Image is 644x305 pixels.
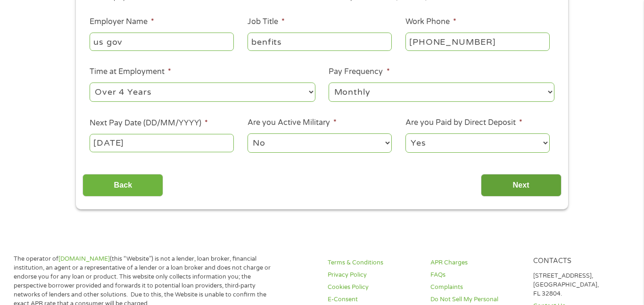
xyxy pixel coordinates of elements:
label: Work Phone [405,17,456,27]
input: Back [83,174,163,197]
a: Cookies Policy [328,283,419,292]
label: Time at Employment [90,67,171,77]
a: Complaints [430,283,522,292]
a: [DOMAIN_NAME] [58,255,110,263]
label: Pay Frequency [329,67,389,77]
input: Walmart [90,33,234,50]
p: [STREET_ADDRESS], [GEOGRAPHIC_DATA], FL 32804. [533,272,625,298]
label: Next Pay Date (DD/MM/YYYY) [90,118,208,128]
a: Terms & Conditions [328,258,419,267]
a: FAQs [430,271,522,280]
a: E-Consent [328,295,419,304]
label: Employer Name [90,17,154,27]
h4: Contacts [533,257,625,266]
input: Use the arrow keys to pick a date [90,134,234,152]
label: Are you Paid by Direct Deposit [405,118,522,128]
input: (231) 754-4010 [405,33,550,50]
label: Job Title [248,17,285,27]
a: Privacy Policy [328,271,419,280]
a: APR Charges [430,258,522,267]
input: Cashier [248,33,392,50]
input: Next [481,174,561,197]
label: Are you Active Military [248,118,337,128]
